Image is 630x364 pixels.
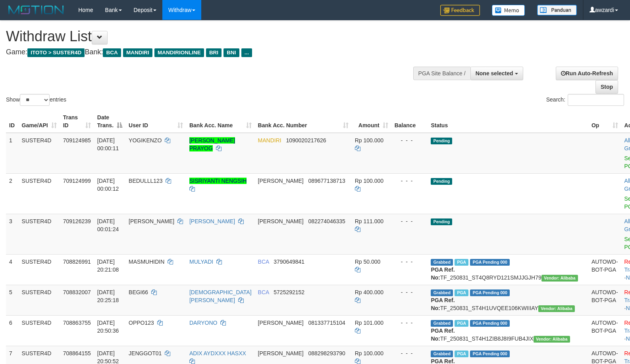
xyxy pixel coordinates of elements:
[97,178,119,192] span: [DATE] 00:00:12
[19,214,60,254] td: SUSTER4D
[258,320,304,326] span: [PERSON_NAME]
[534,336,570,343] span: Vendor URL: https://settle4.1velocity.biz
[129,137,162,144] span: YOGIKENZO
[19,315,60,346] td: SUSTER4D
[189,178,247,184] a: SISRIYANTI NENGSIH
[129,259,164,265] span: MASMUHIDIN
[431,259,453,266] span: Grabbed
[186,110,255,133] th: Bank Acc. Name: activate to sort column ascending
[63,289,91,295] span: 708832007
[492,5,525,16] img: Button%20Memo.svg
[428,110,588,133] th: Status
[27,48,85,57] span: ITOTO > SUSTER4D
[395,349,425,357] div: - - -
[431,289,453,296] span: Grabbed
[588,254,621,285] td: AUTOWD-BOT-PGA
[63,350,91,356] span: 708864155
[308,320,345,326] span: Copy 081337715104 to clipboard
[189,137,235,151] a: [PERSON_NAME] PRAYOG
[588,110,621,133] th: Op: activate to sort column ascending
[286,137,326,144] span: Copy 1090020217626 to clipboard
[6,29,412,44] h1: Withdraw List
[431,138,452,144] span: Pending
[274,259,304,265] span: Copy 3790649841 to clipboard
[6,285,19,315] td: 5
[455,320,468,327] span: Marked by awzardi
[6,133,19,174] td: 1
[6,254,19,285] td: 4
[470,351,510,357] span: PGA Pending
[60,110,94,133] th: Trans ID: activate to sort column ascending
[455,351,468,357] span: Marked by awzardi
[470,259,510,266] span: PGA Pending
[129,350,162,356] span: JENGGOT01
[255,110,352,133] th: Bank Acc. Number: activate to sort column ascending
[6,4,66,16] img: MOTION_logo.png
[6,94,66,106] label: Show entries
[395,177,425,185] div: - - -
[63,320,91,326] span: 708863755
[6,48,412,56] h4: Game: Bank:
[63,137,91,144] span: 709124985
[19,285,60,315] td: SUSTER4D
[129,218,174,224] span: [PERSON_NAME]
[568,94,624,106] input: Search:
[431,218,452,225] span: Pending
[355,218,383,224] span: Rp 111.000
[355,137,383,144] span: Rp 100.000
[431,320,453,327] span: Grabbed
[428,254,588,285] td: TF_250831_ST4Q8RYD121SMJJGJH79
[431,328,455,342] b: PGA Ref. No:
[258,259,269,265] span: BCA
[352,110,391,133] th: Amount: activate to sort column ascending
[537,5,577,15] img: panduan.png
[546,94,624,106] label: Search:
[395,217,425,225] div: - - -
[274,289,304,295] span: Copy 5725292152 to clipboard
[97,259,119,273] span: [DATE] 20:21:08
[258,289,269,295] span: BCA
[154,48,204,57] span: MANDIRIONLINE
[19,254,60,285] td: SUSTER4D
[431,351,453,357] span: Grabbed
[6,214,19,254] td: 3
[395,258,425,266] div: - - -
[470,67,523,80] button: None selected
[455,289,468,296] span: Marked by awzren
[129,289,148,295] span: BEGI66
[476,70,513,77] span: None selected
[308,178,345,184] span: Copy 089677138713 to clipboard
[20,94,50,106] select: Showentries
[63,178,91,184] span: 709124999
[223,48,239,57] span: BNI
[103,48,121,57] span: BCA
[189,320,218,326] a: DARYONO
[258,137,281,144] span: MANDIRI
[355,320,383,326] span: Rp 101.000
[94,110,125,133] th: Date Trans.: activate to sort column descending
[189,350,246,356] a: ADIX AYDXXX HASXX
[129,320,154,326] span: OPPO123
[206,48,222,57] span: BRI
[355,178,383,184] span: Rp 100.000
[355,289,383,295] span: Rp 400.000
[63,259,91,265] span: 708826991
[97,289,119,303] span: [DATE] 20:25:18
[355,259,381,265] span: Rp 50.000
[19,133,60,174] td: SUSTER4D
[19,110,60,133] th: Game/API: activate to sort column ascending
[538,305,575,312] span: Vendor URL: https://settle4.1velocity.biz
[258,178,304,184] span: [PERSON_NAME]
[470,320,510,327] span: PGA Pending
[189,259,213,265] a: MULYADI
[395,319,425,327] div: - - -
[308,350,345,356] span: Copy 088298293790 to clipboard
[595,80,618,94] a: Stop
[395,288,425,296] div: - - -
[431,266,455,281] b: PGA Ref. No:
[431,178,452,185] span: Pending
[588,315,621,346] td: AUTOWD-BOT-PGA
[440,5,480,16] img: Feedback.jpg
[391,110,428,133] th: Balance
[189,218,235,224] a: [PERSON_NAME]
